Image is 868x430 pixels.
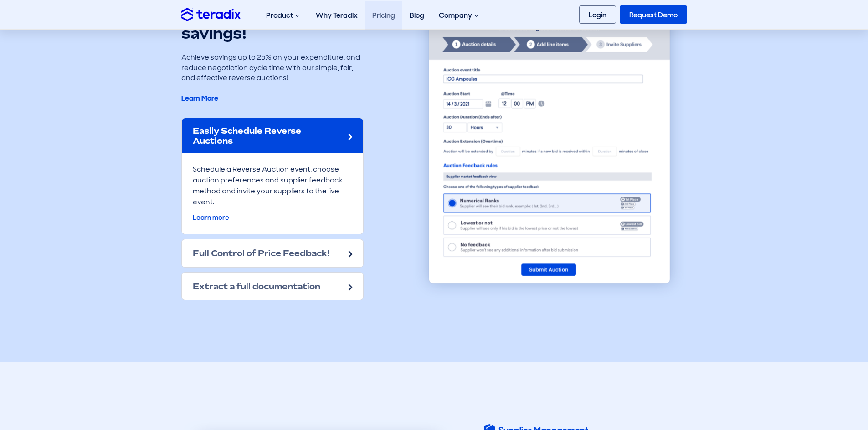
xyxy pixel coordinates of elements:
[365,1,402,30] a: Pricing
[193,248,330,258] h2: Full Control of Price Feedback!
[308,1,365,30] a: Why Teradix
[620,5,687,24] a: Request Demo
[181,93,218,103] a: Learn More
[259,1,308,30] div: Product
[181,52,364,103] div: Achieve savings up to 25% on your expenditure, and reduce negotiation cycle time with our simple,...
[579,5,616,24] a: Login
[193,213,229,222] a: Learn more
[182,153,363,234] div: Schedule a Reverse Auction event, choose auction preferences and supplier feedback method and inv...
[193,126,341,146] h2: Easily Schedule Reverse Auctions
[431,1,488,30] div: Company
[808,370,855,417] iframe: Chatbot
[402,1,431,30] a: Blog
[181,10,364,41] h2: Realize substaintial savings!
[181,8,241,21] img: Teradix logo
[193,281,320,291] h2: Extract a full documentation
